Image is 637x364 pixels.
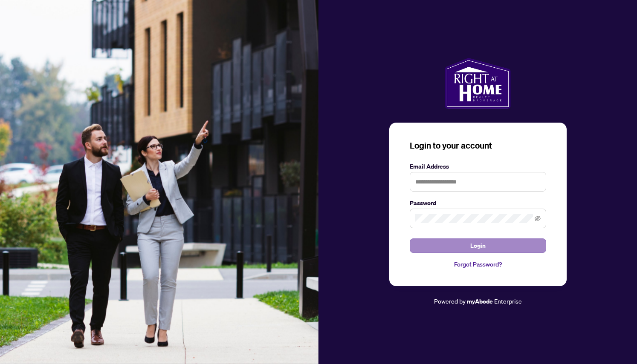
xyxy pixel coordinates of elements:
[410,260,546,269] a: Forgot Password?
[445,58,511,109] img: ma-logo
[470,239,486,252] span: Login
[410,162,546,171] label: Email Address
[410,198,546,208] label: Password
[494,297,522,305] span: Enterprise
[467,297,493,306] a: myAbode
[410,238,546,253] button: Login
[434,297,466,305] span: Powered by
[535,215,541,221] span: eye-invisible
[410,140,546,152] h3: Login to your account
